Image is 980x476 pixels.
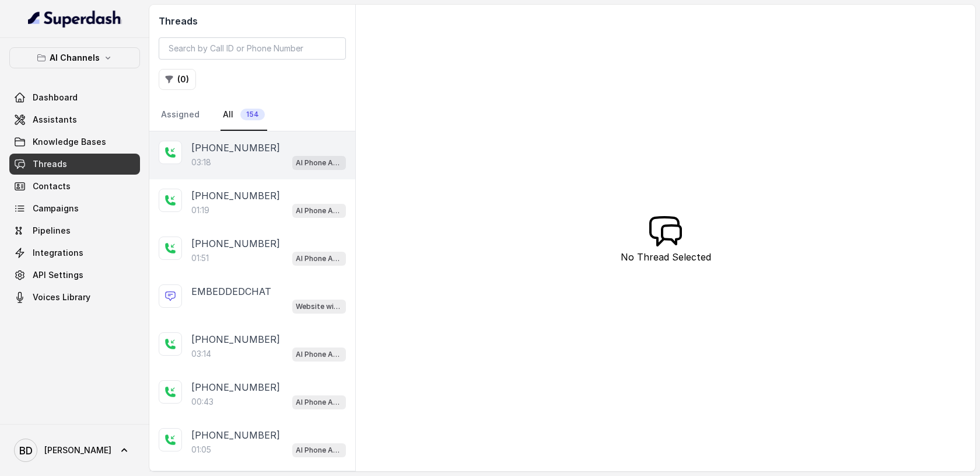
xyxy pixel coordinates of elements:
span: Pipelines [33,225,71,237]
a: Integrations [9,242,140,263]
p: AI Channels [50,51,100,65]
a: All154 [220,99,267,131]
h2: Threads [159,14,346,28]
a: Threads [9,154,140,175]
img: light.svg [28,9,122,28]
nav: Tabs [159,99,346,131]
a: Assigned [159,99,202,131]
p: AI Phone Assistant [296,205,342,217]
p: AI Phone Assistant [296,444,342,456]
p: Website widget [296,301,342,312]
p: AI Phone Assistant [296,349,342,360]
a: Campaigns [9,198,140,219]
p: [PHONE_NUMBER] [191,332,280,346]
a: Contacts [9,176,140,197]
p: 01:51 [191,252,209,264]
span: Integrations [33,247,83,259]
a: Voices Library [9,287,140,308]
span: API Settings [33,269,83,281]
p: AI Phone Assistant [296,253,342,265]
span: [PERSON_NAME] [44,444,111,456]
a: Assistants [9,109,140,130]
p: [PHONE_NUMBER] [191,237,280,251]
p: 00:43 [191,396,213,408]
span: Voices Library [33,291,90,303]
p: AI Phone Assistant [296,157,342,169]
input: Search by Call ID or Phone Number [159,37,346,60]
p: AI Phone Assistant [296,397,342,408]
span: Contacts [33,180,71,192]
p: No Thread Selected [621,250,711,264]
span: Campaigns [33,203,79,214]
span: Knowledge Bases [33,136,106,148]
p: [PHONE_NUMBER] [191,189,280,203]
button: (0) [159,69,196,90]
span: 154 [240,109,265,120]
span: Threads [33,158,67,170]
p: [PHONE_NUMBER] [191,380,280,394]
p: [PHONE_NUMBER] [191,141,280,155]
a: [PERSON_NAME] [9,434,140,467]
a: Knowledge Bases [9,131,140,152]
span: Dashboard [33,92,78,103]
span: Assistants [33,114,77,126]
p: 01:05 [191,444,211,456]
p: 03:14 [191,348,211,360]
p: EMBEDDEDCHAT [191,284,271,298]
p: 03:18 [191,157,211,168]
text: BD [19,444,33,457]
a: Pipelines [9,220,140,241]
p: [PHONE_NUMBER] [191,428,280,442]
p: 01:19 [191,204,209,216]
button: AI Channels [9,47,140,68]
a: Dashboard [9,87,140,108]
a: API Settings [9,265,140,286]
